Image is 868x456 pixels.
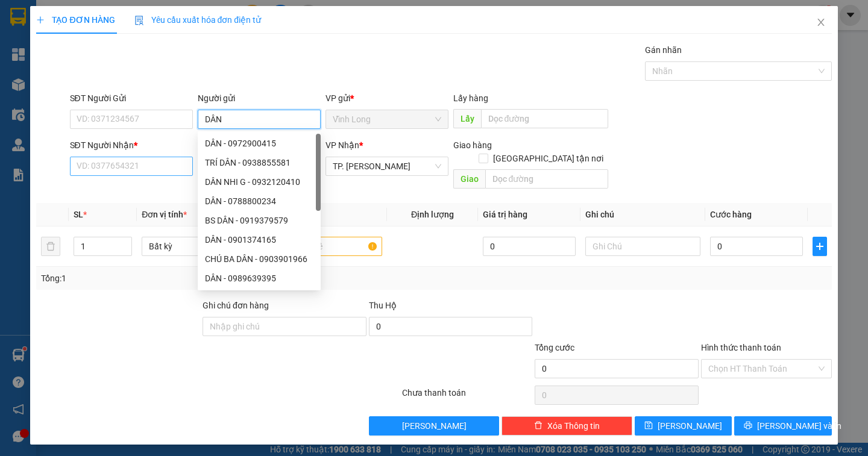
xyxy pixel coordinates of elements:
[547,419,600,433] span: Xóa Thông tin
[205,137,313,150] div: DÂN - 0972900415
[198,230,321,249] div: DÂN - 0901374165
[701,343,781,352] label: Hình thức thanh toán
[453,109,481,128] span: Lấy
[198,211,321,230] div: BS DÂN - 0919379579
[804,6,838,40] button: Close
[757,419,841,433] span: [PERSON_NAME] và In
[205,175,313,189] div: DÂN NHI G - 0932120410
[203,317,366,336] input: Ghi chú đơn hàng
[134,16,144,25] img: icon
[325,92,448,105] div: VP gửi
[411,210,454,219] span: Định lượng
[580,203,705,226] th: Ghi chú
[333,110,441,128] span: Vĩnh Long
[142,210,187,219] span: Đơn vị tính
[134,15,262,25] span: Yêu cầu xuất hóa đơn điện tử
[658,419,722,433] span: [PERSON_NAME]
[734,416,831,436] button: printer[PERSON_NAME] và In
[198,153,321,172] div: TRÍ DÂN - 0938855581
[198,269,321,288] div: DÂN - 0989639395
[205,233,313,246] div: DÂN - 0901374165
[36,16,45,24] span: plus
[198,172,321,192] div: DÂN NHI G - 0932120410
[502,416,632,436] button: deleteXóa Thông tin
[325,140,359,150] span: VP Nhận
[205,252,313,266] div: CHÚ BA DÂN - 0903901966
[198,134,321,153] div: DÂN - 0972900415
[369,301,397,310] span: Thu Hộ
[644,421,653,431] span: save
[402,419,467,433] span: [PERSON_NAME]
[453,93,488,103] span: Lấy hàng
[585,237,700,256] input: Ghi Chú
[205,214,313,227] div: BS DÂN - 0919379579
[74,210,83,219] span: SL
[813,242,826,251] span: plus
[149,237,250,255] span: Bất kỳ
[483,237,576,256] input: 0
[205,272,313,285] div: DÂN - 0989639395
[333,157,441,175] span: TP. Hồ Chí Minh
[481,109,608,128] input: Dọc đường
[453,140,492,150] span: Giao hàng
[645,45,682,55] label: Gán nhãn
[535,343,574,352] span: Tổng cước
[816,17,826,27] span: close
[485,169,608,189] input: Dọc đường
[70,92,193,105] div: SĐT Người Gửi
[198,92,321,105] div: Người gửi
[41,272,336,285] div: Tổng: 1
[488,152,608,165] span: [GEOGRAPHIC_DATA] tận nơi
[203,301,269,310] label: Ghi chú đơn hàng
[483,210,527,219] span: Giá trị hàng
[744,421,752,431] span: printer
[710,210,752,219] span: Cước hàng
[198,249,321,269] div: CHÚ BA DÂN - 0903901966
[401,386,534,407] div: Chưa thanh toán
[534,421,542,431] span: delete
[36,15,115,25] span: TẠO ĐƠN HÀNG
[453,169,485,189] span: Giao
[813,237,827,256] button: plus
[205,156,313,169] div: TRÍ DÂN - 0938855581
[41,237,60,256] button: delete
[267,237,382,256] input: VD: Bàn, Ghế
[369,416,500,436] button: [PERSON_NAME]
[70,139,193,152] div: SĐT Người Nhận
[198,192,321,211] div: DÂN - 0788800234
[635,416,732,436] button: save[PERSON_NAME]
[205,195,313,208] div: DÂN - 0788800234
